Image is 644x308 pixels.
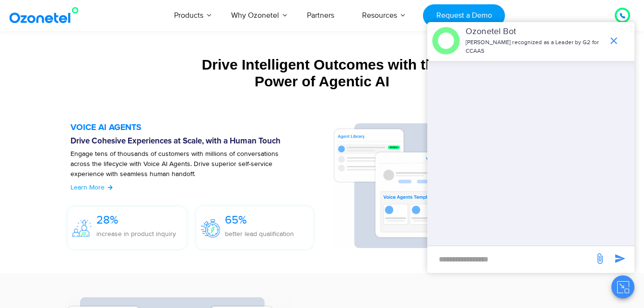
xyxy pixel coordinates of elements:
[96,229,176,239] p: increase in product inquiry
[432,251,589,268] div: new-msg-input
[201,219,220,237] img: 65%
[590,249,609,268] span: send message
[70,182,113,192] a: Learn More
[70,123,323,132] h5: VOICE AI AGENTS
[27,56,617,90] div: Drive Intelligent Outcomes with the Power of Agentic AI
[70,137,323,146] h6: Drive Cohesive Experiences at Scale, with a Human Touch
[96,213,118,227] span: 28%
[70,183,105,191] span: Learn More
[72,220,92,237] img: 28%
[70,149,299,189] p: Engage tens of thousands of customers with millions of conversations across the lifecycle with Vo...
[466,25,603,38] p: Ozonetel Bot
[604,31,623,50] span: end chat or minimize
[432,27,460,55] img: header
[423,4,505,27] a: Request a Demo
[610,249,630,268] span: send message
[466,38,603,56] p: [PERSON_NAME] recognized as a Leader by G2 for CCAAS
[225,213,247,227] span: 65%
[225,229,294,239] p: better lead qualification
[611,275,634,298] button: Close chat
